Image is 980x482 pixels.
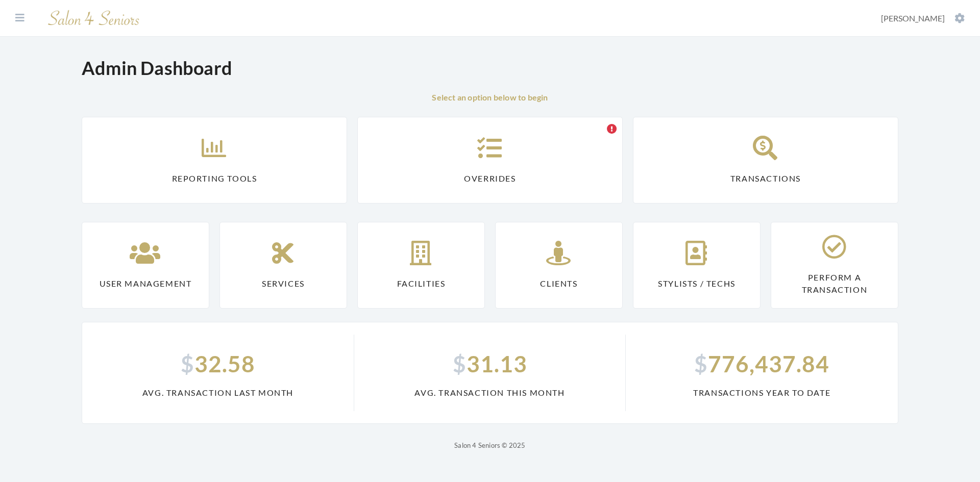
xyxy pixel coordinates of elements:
[881,13,945,23] span: [PERSON_NAME]
[633,117,898,204] a: Transactions
[366,347,614,380] span: 31.13
[633,222,761,309] a: Stylists / Techs
[219,222,347,309] a: Services
[878,13,968,24] button: [PERSON_NAME]
[366,387,614,399] span: Avg. Transaction This Month
[771,222,898,309] a: Perform a Transaction
[82,222,209,309] a: User Management
[357,117,623,204] a: Overrides
[82,117,347,204] a: Reporting Tools
[94,347,341,380] span: 32.58
[638,387,886,399] span: Transactions Year To Date
[638,347,886,380] span: 776,437.84
[357,222,485,309] a: Facilities
[43,6,145,30] img: Salon 4 Seniors
[82,91,898,104] p: Select an option below to begin
[495,222,623,309] a: Clients
[82,439,898,451] p: Salon 4 Seniors © 2025
[82,57,232,79] h1: Admin Dashboard
[94,387,341,399] span: Avg. Transaction Last Month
